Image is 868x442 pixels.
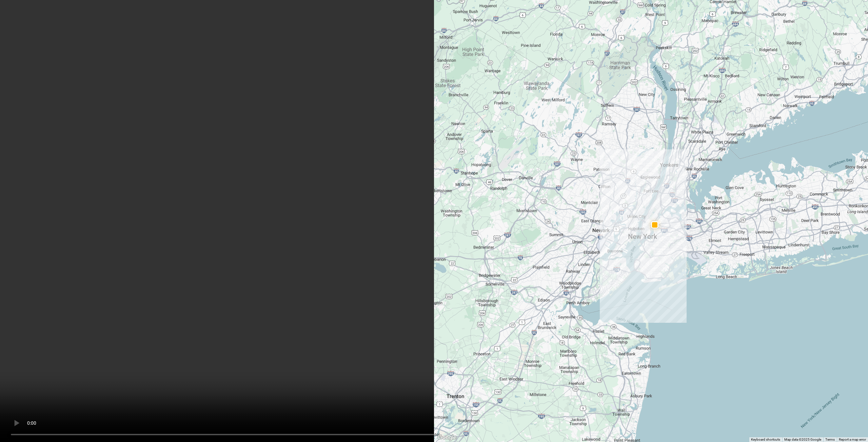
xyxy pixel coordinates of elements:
button: Keyboard shortcuts [751,437,780,442]
a: Terms (opens in new tab) [825,438,835,441]
img: Google [436,433,458,442]
span: Map data ©2025 Google [784,438,821,441]
a: Open this area in Google Maps (opens a new window) [436,433,458,442]
a: Report a map error [839,438,866,441]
